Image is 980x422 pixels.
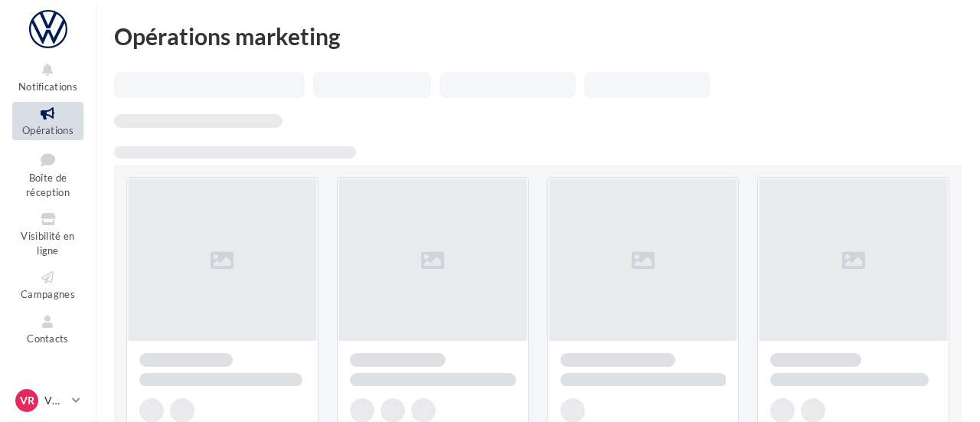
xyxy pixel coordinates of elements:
button: Notifications [12,58,83,96]
a: Boîte de réception [12,146,83,202]
span: Opérations [22,124,73,136]
a: Campagnes [12,266,83,303]
a: VR VW RILLIEUX [12,386,83,415]
p: VW RILLIEUX [44,393,66,408]
a: Contacts [12,310,83,348]
span: Boîte de réception [26,172,70,198]
span: Campagnes [21,288,75,300]
span: VR [20,393,34,408]
span: Visibilité en ligne [21,230,74,257]
span: Notifications [18,80,77,93]
span: Contacts [27,332,69,345]
a: Opérations [12,102,83,139]
a: Visibilité en ligne [12,208,83,260]
div: Opérations marketing [114,25,962,47]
